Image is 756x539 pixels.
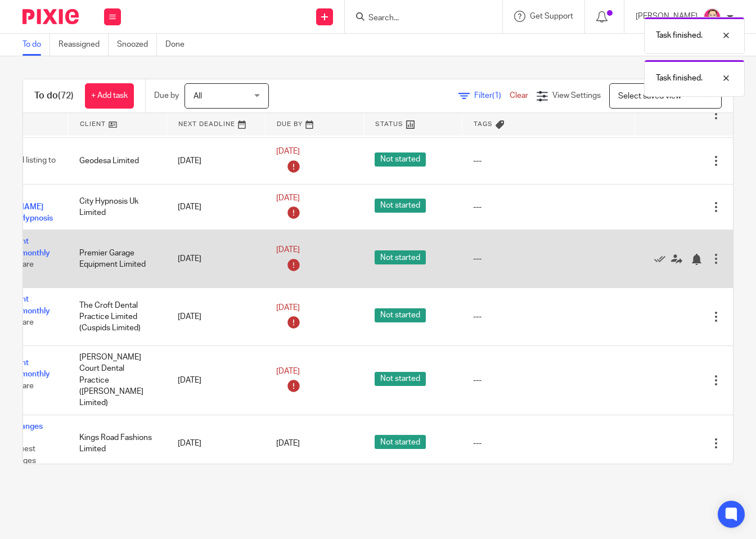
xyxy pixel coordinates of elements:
[166,415,265,473] td: [DATE]
[58,34,109,56] a: Reassigned
[166,346,265,415] td: [DATE]
[473,311,623,322] div: ---
[375,152,426,167] span: Not started
[375,250,426,264] span: Not started
[276,194,300,202] span: [DATE]
[276,439,300,447] span: [DATE]
[276,148,300,156] span: [DATE]
[367,14,469,24] input: Search
[68,288,166,346] td: The Croft Dental Practice Limited (Cuspids Limited)
[473,375,623,386] div: ---
[166,138,265,184] td: [DATE]
[166,230,265,288] td: [DATE]
[703,8,721,26] img: Bradley%20-%20Pink.png
[154,90,179,101] p: Due by
[68,138,166,184] td: Geodesa Limited
[68,415,166,473] td: Kings Road Fashions Limited
[276,367,300,375] span: [DATE]
[85,83,134,109] a: + Add task
[117,34,157,56] a: Snoozed
[166,184,265,230] td: [DATE]
[22,9,79,24] img: Pixie
[654,253,671,264] a: Mark as done
[22,34,50,56] a: To do
[474,121,493,127] span: Tags
[276,304,300,312] span: [DATE]
[656,30,703,41] p: Task finished.
[375,308,426,322] span: Not started
[473,253,623,264] div: ---
[58,91,74,100] span: (72)
[473,155,623,167] div: ---
[34,90,74,102] h1: To do
[473,201,623,213] div: ---
[193,92,202,100] span: All
[656,73,703,84] p: Task finished.
[618,92,681,100] span: Select saved view
[276,246,300,254] span: [DATE]
[68,346,166,415] td: [PERSON_NAME] Court Dental Practice ([PERSON_NAME] Limited)
[375,435,426,449] span: Not started
[68,184,166,230] td: City Hypnosis Uk Limited
[375,199,426,213] span: Not started
[68,230,166,288] td: Premier Garage Equipment Limited
[165,34,193,56] a: Done
[473,438,623,449] div: ---
[166,288,265,346] td: [DATE]
[375,372,426,386] span: Not started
